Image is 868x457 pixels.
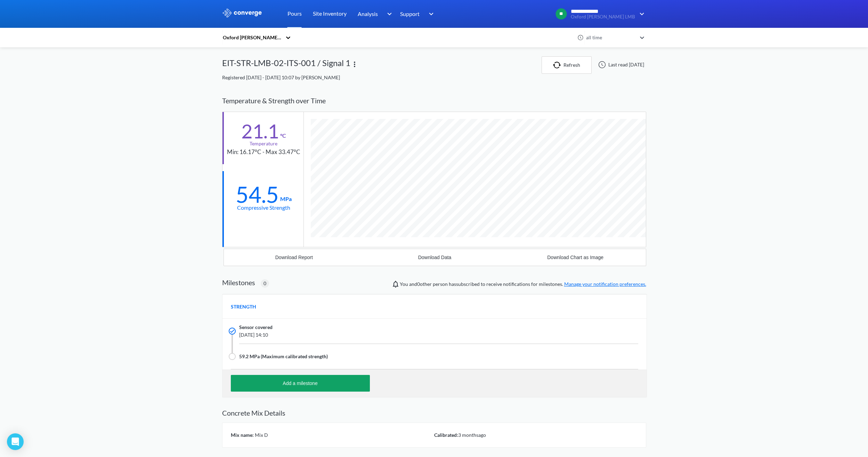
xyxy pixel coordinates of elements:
[571,14,635,19] span: Oxford [PERSON_NAME] LMB
[424,10,436,18] img: downArrow.svg
[231,432,254,438] span: Mix name:
[417,281,432,287] span: 0 other
[547,255,603,260] div: Download Chart as Image
[224,249,365,266] button: Download Report
[275,255,313,260] div: Download Report
[564,281,646,287] a: Manage your notification preferences.
[254,432,268,438] span: Mix D
[222,56,350,74] div: EIT-STR-LMB-02-ITS-001 / Signal 1
[400,9,420,18] span: Support
[239,353,328,360] span: 59.2 MPa (Maximum calibrated strength)
[391,280,400,288] img: notifications-icon.svg
[400,280,646,288] span: You and person has subscribed to receive notifications for milestones.
[542,56,592,74] button: Refresh
[364,249,505,266] button: Download Data
[418,255,452,260] div: Download Data
[553,62,563,69] img: icon-refresh.svg
[594,61,646,69] div: Last read [DATE]
[236,186,279,203] div: 54.5
[231,375,370,392] button: Add a milestone
[577,34,584,41] img: icon-clock.svg
[239,323,273,331] span: Sensor covered
[434,432,458,438] span: Calibrated:
[505,249,646,266] button: Download Chart as Image
[382,10,394,18] img: downArrow.svg
[7,433,24,450] div: Open Intercom Messenger
[222,90,646,112] div: Temperature & Strength over Time
[222,278,255,287] h2: Milestones
[358,9,378,18] span: Analysis
[237,203,290,212] div: Compressive Strength
[222,34,282,41] div: Oxford [PERSON_NAME] LMB
[241,122,279,140] div: 21.1
[635,10,646,18] img: downArrow.svg
[222,8,262,17] img: logo_ewhite.svg
[350,60,359,69] img: more.svg
[231,303,256,311] span: STRENGTH
[222,74,340,80] span: Registered [DATE] - [DATE] 10:07 by [PERSON_NAME]
[458,432,486,438] span: 3 months ago
[222,409,646,417] h2: Concrete Mix Details
[584,34,636,41] div: all time
[263,280,266,287] span: 0
[239,331,554,339] span: [DATE] 14:10
[227,147,300,157] div: Min: 16.17°C - Max 33.47°C
[250,140,277,147] div: Temperature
